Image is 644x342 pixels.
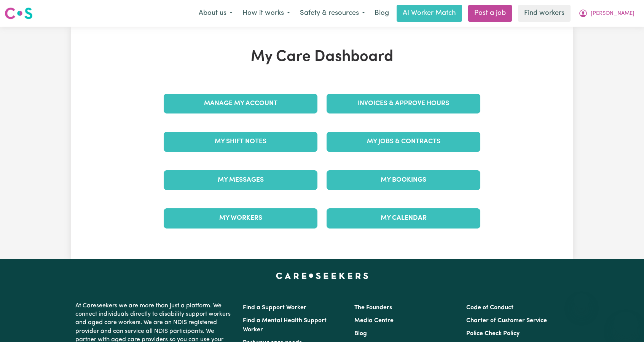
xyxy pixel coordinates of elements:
a: Blog [354,331,367,337]
button: How it works [238,5,295,21]
a: My Bookings [327,170,480,190]
iframe: Button to launch messaging window [614,312,638,336]
a: Post a job [468,5,512,22]
button: About us [194,5,238,21]
a: My Jobs & Contracts [327,132,480,152]
span: [PERSON_NAME] [591,10,634,18]
a: Careseekers home page [276,273,368,279]
a: My Messages [164,170,317,190]
a: Police Check Policy [466,331,520,337]
a: My Shift Notes [164,132,317,152]
a: Blog [370,5,394,22]
a: Media Centre [354,318,394,324]
a: Invoices & Approve Hours [327,94,480,113]
a: My Workers [164,208,317,228]
button: My Account [574,5,639,21]
h1: My Care Dashboard [159,48,485,66]
a: Manage My Account [164,94,317,113]
a: Code of Conduct [466,305,513,311]
iframe: Close message [574,293,589,308]
a: Find workers [518,5,571,22]
a: Find a Support Worker [243,305,306,311]
a: AI Worker Match [397,5,462,22]
button: Safety & resources [295,5,370,21]
img: Careseekers logo [5,6,33,20]
a: My Calendar [327,208,480,228]
a: The Founders [354,305,392,311]
a: Charter of Customer Service [466,318,547,324]
a: Find a Mental Health Support Worker [243,318,327,333]
a: Careseekers logo [5,5,33,22]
